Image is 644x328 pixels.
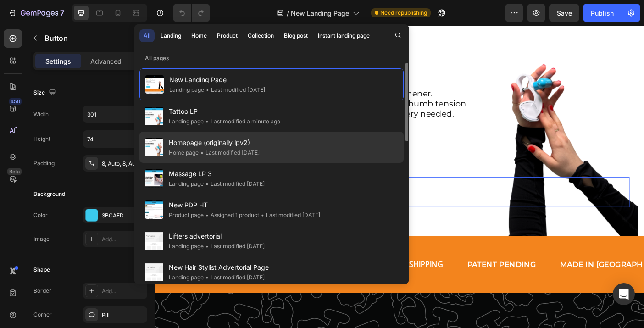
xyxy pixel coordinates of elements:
p: MADE IN [GEOGRAPHIC_DATA] [456,261,588,276]
span: Lifters advertorial [169,231,265,242]
p: FAST SHIPPING [266,261,324,276]
div: Button [28,157,49,166]
div: Image [33,235,50,243]
div: Last modified [DATE] [259,211,320,220]
span: • [205,211,209,218]
span: Massage LP 3 [169,168,265,179]
input: Auto [83,131,147,147]
div: Shape [33,266,50,274]
p: Button [44,33,122,44]
div: Pill [102,311,145,319]
p: It is a therapeutic and preventative tool that helps relieve thumb tension. [17,82,533,94]
input: Auto [83,106,147,122]
span: • [205,243,209,250]
div: Background [33,190,65,198]
div: Border [33,287,51,295]
div: Add... [102,287,145,295]
span: Relieve your thumb tension [17,6,244,33]
div: Add... [102,235,145,244]
div: Undo/Redo [173,4,210,22]
span: Homepage (originally lpv2) [169,137,260,148]
span: Portable [48,137,88,148]
button: Home [187,29,211,42]
span: • [200,149,204,156]
div: Home page [169,148,199,157]
span: • [206,86,209,93]
p: PATENT PENDING [351,261,428,276]
p: All pages [134,54,409,63]
div: Product page [169,211,204,220]
div: Landing page [169,242,204,251]
span: Easy-to-use [48,126,102,137]
span: • [205,180,209,187]
p: NO PT or massage appointments, cortizone shots, or surgery needed. [17,94,533,105]
div: Corner [33,311,52,319]
div: Publish [591,8,614,18]
span: New Hair Stylist Advertorial Page [169,262,269,273]
div: Last modified [DATE] [204,273,265,282]
span: in just minutes [17,32,141,59]
div: Size [33,87,58,99]
span: • [261,211,264,218]
div: Assigned 1 product [204,211,259,220]
button: Publish [583,4,622,22]
a: RELIEF STARTS HERE [17,170,155,204]
span: New PDP HT [169,200,320,211]
div: Landing [161,32,181,40]
button: Blog post [280,29,312,42]
div: Blog post [284,32,308,40]
div: Beta [7,168,22,175]
span: ural [65,114,82,125]
p: Settings [45,56,71,66]
div: Last modified a minute ago [204,117,280,126]
div: Landing page [169,179,204,189]
button: Product [213,29,242,42]
span: / [287,8,289,18]
span: • [205,118,209,125]
span: • [205,274,209,281]
div: Landing page [169,273,204,282]
li: Nat [36,114,533,126]
span: Tattoo LP [169,106,280,117]
div: Width [33,110,49,118]
p: Introducing Hand Titan! It's not just another hand strengthener. [17,71,533,82]
div: Home [191,32,207,40]
div: Padding [33,159,55,167]
div: Color [33,211,48,219]
div: Landing page [169,117,204,126]
div: Landing page [169,85,204,95]
p: PATENT PENDING [1,261,78,276]
div: 8, Auto, 8, Auto [102,160,145,168]
button: Instant landing page [314,29,374,42]
button: Landing [156,29,185,42]
div: 3BCAED [102,211,145,220]
button: All [139,29,155,42]
div: All [144,32,150,40]
div: Last modified [DATE] [204,179,265,189]
p: MADE IN [GEOGRAPHIC_DATA] [106,261,238,276]
span: Save [557,9,572,17]
button: Collection [244,29,278,42]
span: New Landing Page [291,8,349,18]
div: Last modified [DATE] [199,148,260,157]
div: Last modified [DATE] [204,242,265,251]
div: Open Intercom Messenger [613,283,635,305]
div: Last modified [DATE] [204,85,265,95]
div: Height [33,135,50,143]
p: 7 [60,7,64,18]
div: Product [217,32,238,40]
p: Advanced [90,56,122,66]
div: Instant landing page [318,32,370,40]
p: RELIEF STARTS HERE [28,181,143,194]
button: Save [549,4,579,22]
button: 7 [4,4,68,22]
div: Collection [248,32,274,40]
span: Need republishing [380,9,427,17]
div: 450 [9,98,22,105]
span: New Landing Page [169,74,265,85]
